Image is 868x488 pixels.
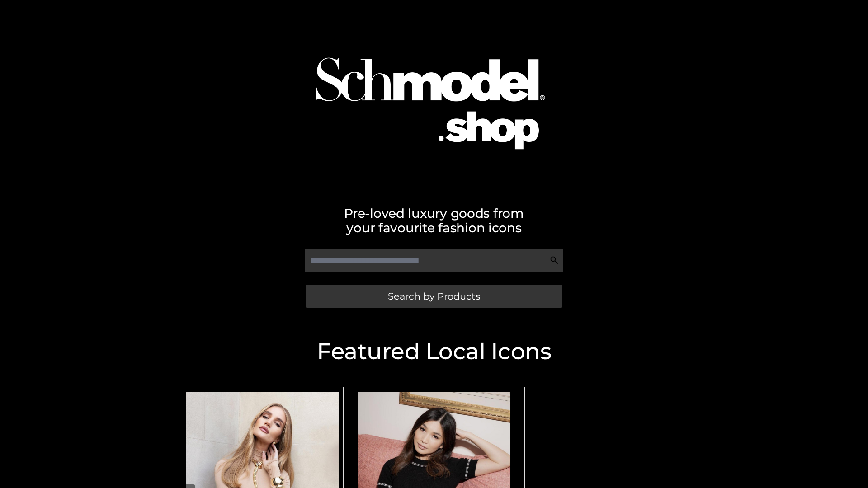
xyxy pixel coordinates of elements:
[176,206,692,235] h2: Pre-loved luxury goods from your favourite fashion icons
[306,285,562,308] a: Search by Products
[550,256,559,265] img: Search Icon
[388,291,480,301] span: Search by Products
[176,340,692,363] h2: Featured Local Icons​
